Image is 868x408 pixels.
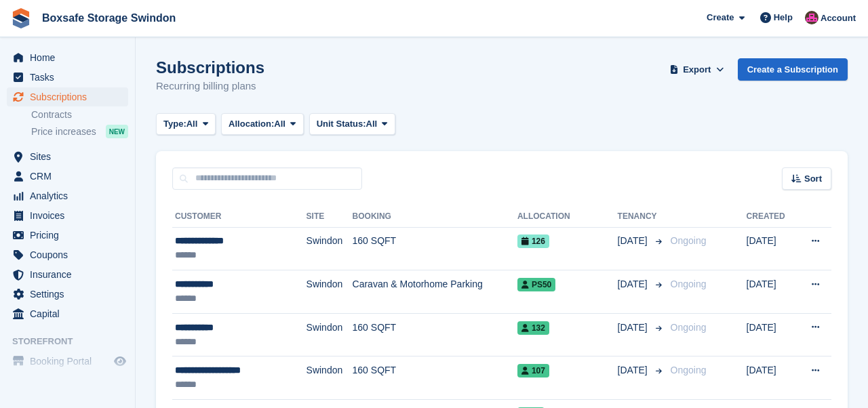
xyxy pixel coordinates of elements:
[618,234,650,248] span: [DATE]
[747,227,795,270] td: [DATE]
[821,12,856,25] span: Account
[30,226,111,245] span: Pricing
[30,352,111,371] span: Booking Portal
[671,279,707,289] span: Ongoing
[7,147,128,166] a: menu
[353,206,517,228] th: Booking
[30,87,111,106] span: Subscriptions
[307,313,353,356] td: Swindon
[317,117,366,131] span: Unit Status:
[30,147,111,166] span: Sites
[31,124,128,139] a: Price increases NEW
[229,117,274,131] span: Allocation:
[517,278,555,291] span: PS50
[747,313,795,356] td: [DATE]
[156,79,264,94] p: Recurring billing plans
[7,265,128,284] a: menu
[307,206,353,228] th: Site
[804,172,822,186] span: Sort
[7,68,128,87] a: menu
[7,48,128,67] a: menu
[7,304,128,323] a: menu
[7,87,128,106] a: menu
[186,117,198,131] span: All
[7,352,128,371] a: menu
[307,356,353,400] td: Swindon
[307,227,353,270] td: Swindon
[618,321,650,335] span: [DATE]
[747,206,795,228] th: Created
[517,234,549,248] span: 126
[7,206,128,225] a: menu
[30,265,111,284] span: Insurance
[353,313,517,356] td: 160 SQFT
[7,285,128,304] a: menu
[618,206,665,228] th: Tenancy
[517,321,549,335] span: 132
[7,167,128,186] a: menu
[156,58,264,77] h1: Subscriptions
[112,353,128,369] a: Preview store
[30,186,111,205] span: Analytics
[37,7,181,29] a: Boxsafe Storage Swindon
[738,58,848,81] a: Create a Subscription
[618,277,650,291] span: [DATE]
[30,285,111,304] span: Settings
[671,322,707,333] span: Ongoing
[7,226,128,245] a: menu
[618,363,650,378] span: [DATE]
[309,113,395,136] button: Unit Status: All
[671,365,707,375] span: Ongoing
[307,270,353,314] td: Swindon
[31,108,128,121] a: Contracts
[163,117,186,131] span: Type:
[683,63,711,77] span: Export
[671,235,707,246] span: Ongoing
[774,11,793,24] span: Help
[30,245,111,264] span: Coupons
[667,58,727,81] button: Export
[31,125,96,138] span: Price increases
[353,356,517,400] td: 160 SQFT
[11,8,31,28] img: stora-icon-8386f47178a22dfd0bd8f6a31ec36ba5ce8667c1dd55bd0f319d3a0aa187defe.svg
[747,356,795,400] td: [DATE]
[106,125,128,138] div: NEW
[747,270,795,314] td: [DATE]
[30,206,111,225] span: Invoices
[221,113,304,136] button: Allocation: All
[12,335,135,348] span: Storefront
[353,270,517,314] td: Caravan & Motorhome Parking
[517,364,549,378] span: 107
[30,68,111,87] span: Tasks
[274,117,285,131] span: All
[30,48,111,67] span: Home
[30,304,111,323] span: Capital
[7,186,128,205] a: menu
[366,117,378,131] span: All
[172,206,307,228] th: Customer
[805,11,818,24] img: Philip Matthews
[707,11,734,24] span: Create
[517,206,618,228] th: Allocation
[7,245,128,264] a: menu
[30,167,111,186] span: CRM
[353,227,517,270] td: 160 SQFT
[156,113,216,136] button: Type: All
